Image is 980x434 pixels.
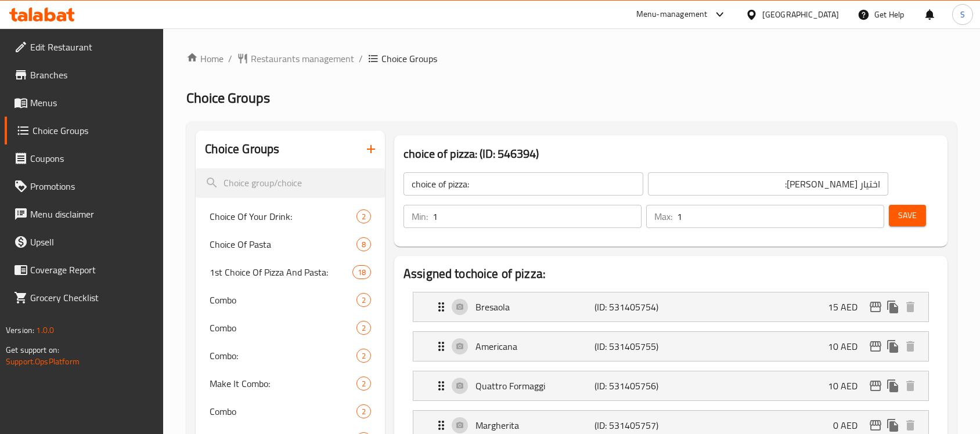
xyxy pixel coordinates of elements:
span: Version: [6,323,34,338]
button: edit [867,377,884,395]
button: Save [889,205,926,226]
p: Min: [412,209,428,223]
span: Upsell [30,235,154,249]
p: Bresaola [475,300,595,314]
span: Choice Of Your Drink: [210,209,356,223]
span: Save [898,208,917,223]
span: 8 [357,239,370,250]
span: Menus [30,96,154,110]
button: edit [867,338,884,355]
button: delete [902,298,919,316]
span: Restaurants management [251,52,354,66]
div: [GEOGRAPHIC_DATA] [762,8,839,21]
span: 18 [353,267,370,278]
span: Coverage Report [30,263,154,277]
a: Menu disclaimer [5,200,164,228]
div: 1st Choice Of Pizza And Pasta:18 [196,258,385,286]
p: Max: [654,209,672,223]
h2: Assigned to choice of pizza: [403,265,938,283]
div: Expand [413,332,928,361]
div: Combo:2 [196,342,385,370]
p: (ID: 531405755) [595,339,674,353]
div: Expand [413,371,928,400]
button: duplicate [884,417,902,434]
button: edit [867,417,884,434]
span: Choice Groups [33,124,154,138]
a: Home [186,52,224,66]
div: Choices [356,209,371,223]
div: Choice Of Your Drink:2 [196,202,385,230]
div: Choices [356,377,371,390]
span: 2 [357,295,370,306]
span: Grocery Checklist [30,291,154,305]
span: Combo: [210,349,356,363]
a: Promotions [5,172,164,200]
li: Expand [403,327,938,366]
span: 1st Choice Of Pizza And Pasta: [210,265,352,279]
li: Expand [403,366,938,406]
button: duplicate [884,338,902,355]
span: Combo [210,404,356,418]
div: Make It Combo:2 [196,370,385,397]
a: Menus [5,89,164,117]
h2: Choice Groups [205,140,279,158]
span: Choice Groups [381,52,437,66]
span: 2 [357,323,370,334]
nav: breadcrumb [186,52,957,66]
button: delete [902,417,919,434]
span: 1.0.0 [36,323,54,338]
a: Branches [5,61,164,89]
a: Upsell [5,228,164,256]
span: Combo [210,321,356,335]
div: Expand [413,292,928,321]
input: search [196,168,385,198]
span: S [960,8,965,21]
span: Branches [30,68,154,82]
div: Combo2 [196,314,385,342]
button: delete [902,377,919,395]
p: Margherita [475,418,595,432]
p: 15 AED [828,300,867,314]
span: Choice Of Pasta [210,237,356,251]
div: Choices [356,321,371,335]
p: (ID: 531405754) [595,300,674,314]
button: delete [902,338,919,355]
p: Americana [475,339,595,353]
span: Menu disclaimer [30,207,154,221]
span: Edit Restaurant [30,40,154,54]
span: 2 [357,378,370,389]
span: 2 [357,406,370,417]
p: (ID: 531405757) [595,418,674,432]
span: 2 [357,350,370,361]
span: Combo [210,293,356,307]
li: / [228,52,232,66]
span: Choice Groups [186,85,270,111]
p: 10 AED [828,339,867,353]
span: Coupons [30,151,154,165]
li: Expand [403,287,938,327]
div: Choice Of Pasta8 [196,230,385,258]
span: 2 [357,211,370,222]
div: Combo2 [196,397,385,425]
h3: choice of pizza: (ID: 546394) [403,144,938,163]
div: Menu-management [636,8,708,21]
span: Make It Combo: [210,377,356,390]
div: Choices [356,293,371,307]
span: Get support on: [6,342,59,357]
p: Quattro Formaggi [475,379,595,393]
a: Support.OpsPlatform [6,354,80,369]
button: duplicate [884,377,902,395]
button: edit [867,298,884,316]
span: Promotions [30,179,154,193]
button: duplicate [884,298,902,316]
p: 10 AED [828,379,867,393]
a: Grocery Checklist [5,284,164,312]
a: Edit Restaurant [5,33,164,61]
p: (ID: 531405756) [595,379,674,393]
a: Coverage Report [5,256,164,284]
a: Restaurants management [237,52,354,66]
div: Combo2 [196,286,385,314]
p: 0 AED [833,418,867,432]
a: Choice Groups [5,117,164,144]
li: / [359,52,363,66]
